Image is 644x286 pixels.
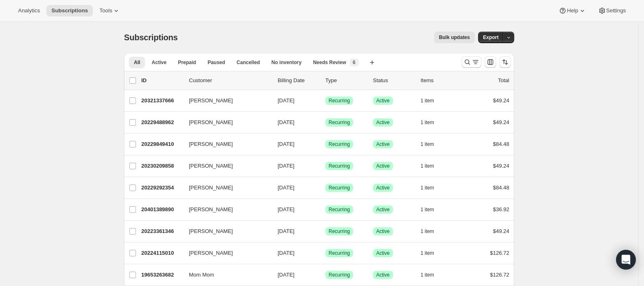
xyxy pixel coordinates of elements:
[490,250,509,256] span: $126.72
[46,5,93,16] button: Subscriptions
[325,76,366,85] div: Type
[421,228,434,235] span: 1 item
[421,272,434,278] span: 1 item
[184,268,266,281] button: Mom Mom
[421,119,434,126] span: 1 item
[421,97,434,104] span: 1 item
[567,7,578,14] span: Help
[493,185,509,191] span: $84.48
[141,204,509,215] div: 20401389890[PERSON_NAME][DATE]SuccessRecurringSuccessActive1 item$36.92
[184,159,266,173] button: [PERSON_NAME]
[376,228,390,235] span: Active
[278,76,319,85] p: Billing Date
[189,97,233,105] span: [PERSON_NAME]
[421,204,443,215] button: 1 item
[376,185,390,191] span: Active
[616,250,636,270] div: Open Intercom Messenger
[51,7,88,14] span: Subscriptions
[278,272,294,278] span: [DATE]
[184,116,266,129] button: [PERSON_NAME]
[434,32,475,43] button: Bulk updates
[178,59,196,66] span: Prepaid
[376,272,390,278] span: Active
[421,269,443,281] button: 1 item
[141,249,182,257] p: 20224115010
[189,271,214,279] span: Mom Mom
[13,5,45,16] button: Analytics
[141,160,509,172] div: 20230209858[PERSON_NAME][DATE]SuccessRecurringSuccessActive1 item$49.24
[184,181,266,194] button: [PERSON_NAME]
[606,7,626,14] span: Settings
[134,59,140,66] span: All
[141,138,509,150] div: 20229849410[PERSON_NAME][DATE]SuccessRecurringSuccessActive1 item$84.48
[189,76,271,85] p: Customer
[373,76,414,85] p: Status
[141,247,509,259] div: 20224115010[PERSON_NAME][DATE]SuccessRecurringSuccessActive1 item$126.72
[141,118,182,127] p: 20229488962
[493,206,509,212] span: $36.92
[184,203,266,216] button: [PERSON_NAME]
[493,119,509,125] span: $49.24
[141,271,182,279] p: 19653263682
[421,160,443,172] button: 1 item
[493,141,509,147] span: $84.48
[207,59,225,66] span: Paused
[184,138,266,151] button: [PERSON_NAME]
[376,141,390,148] span: Active
[141,227,182,235] p: 20223361346
[141,182,509,194] div: 20229292354[PERSON_NAME][DATE]SuccessRecurringSuccessActive1 item$84.48
[376,119,390,126] span: Active
[353,59,356,66] span: 6
[462,56,481,68] button: Search and filter results
[421,182,443,194] button: 1 item
[376,206,390,213] span: Active
[189,140,233,148] span: [PERSON_NAME]
[329,250,350,256] span: Recurring
[278,141,294,147] span: [DATE]
[593,5,631,16] button: Settings
[278,206,294,212] span: [DATE]
[421,206,434,213] span: 1 item
[421,117,443,128] button: 1 item
[478,32,504,43] button: Export
[329,141,350,148] span: Recurring
[141,162,182,170] p: 20230209858
[493,97,509,104] span: $49.24
[421,247,443,259] button: 1 item
[483,34,499,41] span: Export
[493,228,509,234] span: $49.24
[554,5,591,16] button: Help
[490,272,509,278] span: $126.72
[141,97,182,105] p: 20321337666
[366,57,379,68] button: Create new view
[421,138,443,150] button: 1 item
[189,184,233,192] span: [PERSON_NAME]
[329,163,350,169] span: Recurring
[141,205,182,214] p: 20401389890
[184,225,266,238] button: [PERSON_NAME]
[141,226,509,237] div: 20223361346[PERSON_NAME][DATE]SuccessRecurringSuccessActive1 item$49.24
[278,97,294,104] span: [DATE]
[329,206,350,213] span: Recurring
[493,163,509,169] span: $49.24
[94,5,125,16] button: Tools
[421,163,434,169] span: 1 item
[18,7,40,14] span: Analytics
[376,97,390,104] span: Active
[376,250,390,256] span: Active
[278,228,294,234] span: [DATE]
[189,227,233,235] span: [PERSON_NAME]
[485,56,496,68] button: Customize table column order and visibility
[421,226,443,237] button: 1 item
[184,94,266,107] button: [PERSON_NAME]
[329,97,350,104] span: Recurring
[329,228,350,235] span: Recurring
[237,59,260,66] span: Cancelled
[421,250,434,256] span: 1 item
[313,59,346,66] span: Needs Review
[376,163,390,169] span: Active
[329,185,350,191] span: Recurring
[141,95,509,106] div: 20321337666[PERSON_NAME][DATE]SuccessRecurringSuccessActive1 item$49.24
[421,185,434,191] span: 1 item
[189,205,233,214] span: [PERSON_NAME]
